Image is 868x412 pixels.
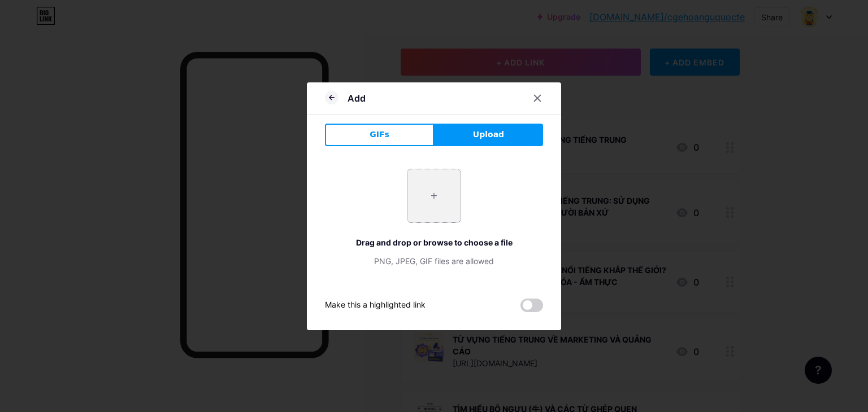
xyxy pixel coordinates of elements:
[473,129,504,141] span: Upload
[325,124,434,146] button: GIFs
[434,124,543,146] button: Upload
[325,236,543,248] div: Drag and drop or browse to choose a file
[370,129,389,141] span: GIFs
[325,299,426,312] div: Make this a highlighted link
[348,91,366,105] div: Add
[325,255,543,267] div: PNG, JPEG, GIF files are allowed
